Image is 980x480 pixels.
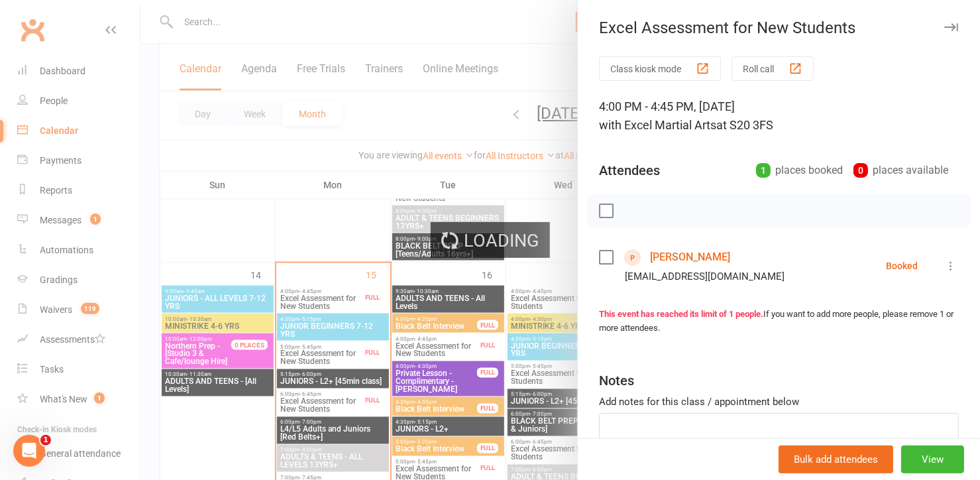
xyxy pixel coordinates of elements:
[578,19,980,37] div: Excel Assessment for New Students
[625,268,785,285] div: [EMAIL_ADDRESS][DOMAIN_NAME]
[716,118,773,132] span: at S20 3FS
[650,247,730,268] a: [PERSON_NAME]
[756,163,771,178] div: 1
[599,118,716,132] span: with Excel Martial Arts
[901,446,964,473] button: View
[732,56,814,81] button: Roll call
[599,371,634,390] div: Notes
[13,435,45,467] iframe: Intercom live chat
[853,161,948,180] div: places available
[599,308,959,335] div: If you want to add more people, please remove 1 or more attendees.
[886,261,918,270] div: Booked
[599,161,660,180] div: Attendees
[599,56,721,81] button: Class kiosk mode
[599,309,763,319] strong: This event has reached its limit of 1 people.
[40,435,51,446] span: 1
[853,163,868,178] div: 0
[779,446,893,473] button: Bulk add attendees
[599,394,959,410] div: Add notes for this class / appointment below
[599,97,959,135] div: 4:00 PM - 4:45 PM, [DATE]
[756,161,843,180] div: places booked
